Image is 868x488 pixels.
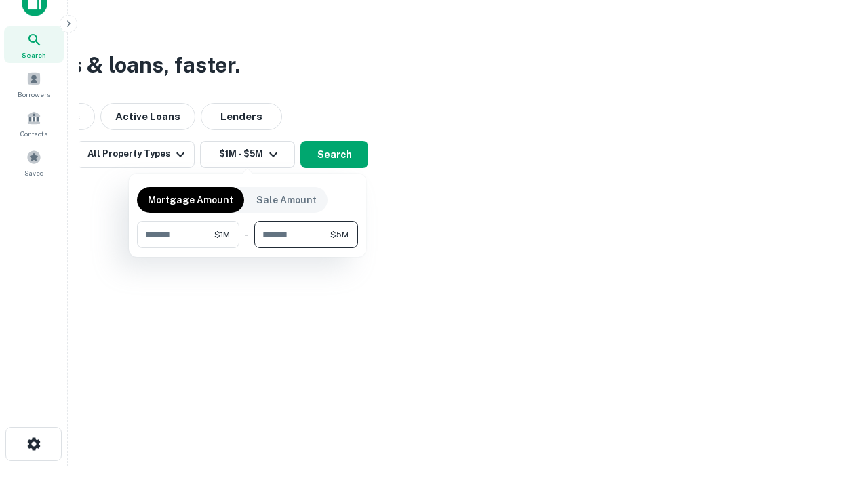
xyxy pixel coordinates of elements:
[148,192,233,207] p: Mortgage Amount
[256,192,317,207] p: Sale Amount
[800,380,868,445] iframe: Chat Widget
[330,228,349,241] span: $5M
[245,221,249,248] div: -
[214,228,230,241] span: $1M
